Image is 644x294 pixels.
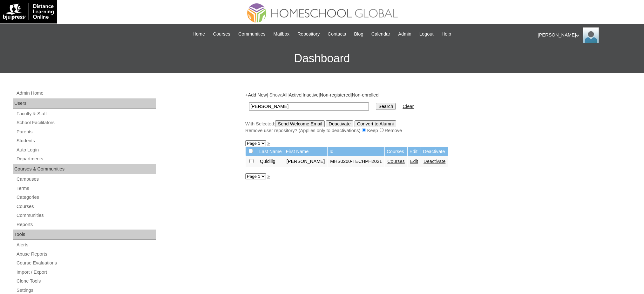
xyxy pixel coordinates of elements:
td: Edit [408,147,421,156]
a: Calendar [368,30,393,38]
a: Active [289,92,302,97]
a: Terms [16,184,156,192]
div: Remove user repository? (Applies only to deactivations) Keep Remove [245,127,560,134]
span: Home [193,30,205,38]
td: Courses [385,147,407,156]
a: Repository [294,30,323,38]
a: Clear [403,104,414,109]
a: Alerts [16,241,156,249]
td: Deactivate [421,147,448,156]
a: Clone Tools [16,277,156,285]
span: Help [442,30,451,38]
span: Contacts [328,30,346,38]
a: Categories [16,193,156,201]
span: Logout [419,30,434,38]
a: Deactivate [424,159,445,164]
a: Courses [16,203,156,210]
a: Home [189,30,208,38]
input: Convert to Alumni [355,120,397,127]
div: + | Show: | | | | [245,92,560,134]
a: Parents [16,128,156,136]
div: With Selected: [245,120,560,134]
img: Ariane Ebuen [583,27,599,43]
a: Non-enrolled [352,92,378,97]
span: Communities [238,30,266,38]
div: [PERSON_NAME] [538,27,638,43]
span: Blog [354,30,363,38]
a: Reports [16,221,156,229]
a: School Facilitators [16,119,156,127]
a: Courses [387,159,405,164]
a: Inactive [302,92,319,97]
input: Send Welcome Email [275,120,325,127]
a: Edit [410,159,418,164]
span: Admin [398,30,411,38]
a: Faculty & Staff [16,110,156,118]
a: Course Evaluations [16,259,156,267]
td: Last Name [257,147,284,156]
a: Blog [351,30,366,38]
span: Courses [213,30,230,38]
a: All [282,92,288,97]
a: Help [438,30,454,38]
a: Communities [16,211,156,219]
a: Students [16,137,156,145]
a: Admin Home [16,89,156,97]
h3: Dashboard [3,44,641,73]
a: Non-registered [320,92,351,97]
div: Tools [13,230,156,240]
td: Quidilig [257,156,284,167]
a: Admin [395,30,415,38]
a: Add New [248,92,267,97]
input: Search [376,103,396,110]
a: Campuses [16,175,156,183]
a: » [267,141,270,146]
a: » [267,174,270,179]
a: Logout [416,30,437,38]
input: Deactivate [326,120,353,127]
a: Departments [16,155,156,163]
td: MHS0200-TECHPH2021 [328,156,384,167]
a: Mailbox [270,30,293,38]
img: logo-white.png [3,3,54,20]
a: Contacts [324,30,349,38]
td: First Name [284,147,328,156]
td: Id [328,147,384,156]
div: Users [13,98,156,109]
span: Repository [297,30,320,38]
span: Mailbox [274,30,290,38]
a: Courses [210,30,234,38]
td: [PERSON_NAME] [284,156,328,167]
a: Auto Login [16,146,156,154]
a: Communities [235,30,269,38]
input: Search [249,102,369,111]
a: Abuse Reports [16,250,156,258]
a: Import / Export [16,268,156,276]
div: Courses & Communities [13,164,156,174]
span: Calendar [371,30,390,38]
